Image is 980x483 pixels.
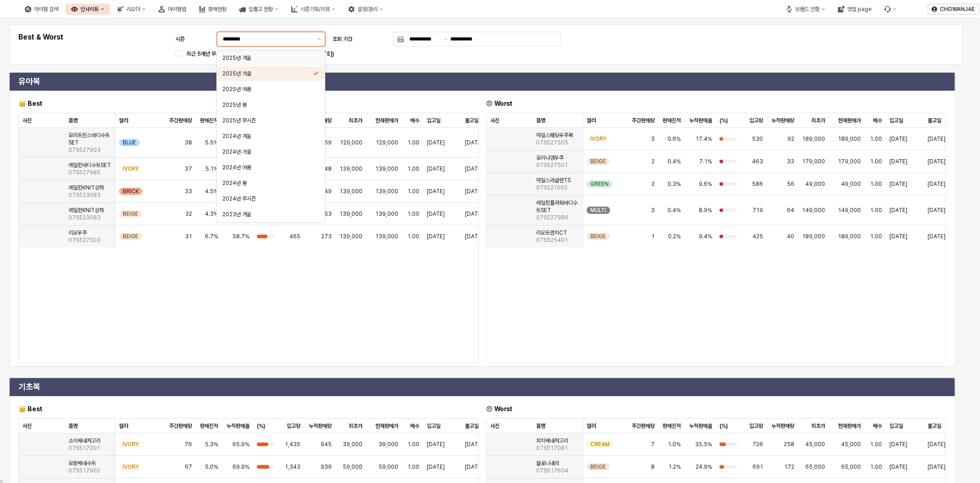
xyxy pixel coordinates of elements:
span: 1.00 [870,233,882,240]
span: 피치배내저고리 [536,437,568,444]
span: 1.00 [870,441,882,448]
div: 2024년 무시즌 [222,195,313,202]
span: [DATE] [427,165,445,172]
span: [DATE] [928,135,946,143]
span: 139,000 [375,233,398,240]
span: [DATE] [427,441,445,448]
span: 1,435 [285,441,300,448]
span: 139,000 [340,233,363,240]
span: 139,000 [375,165,398,172]
span: BRICK [123,188,139,195]
span: 448 [321,165,332,172]
span: [DATE] [928,180,946,188]
span: 149,000 [802,207,825,214]
span: 출고일 [465,117,479,124]
span: 현재판매가 [838,422,861,430]
span: 64 [787,207,794,214]
span: 67 [185,463,192,471]
span: 129,000 [376,139,398,146]
span: BEIGE [590,463,606,471]
span: 139,000 [340,165,363,172]
span: [DATE] [889,180,907,188]
span: 8 [651,463,655,471]
span: 사진 [490,117,499,124]
span: 주간판매량 [169,422,192,430]
span: 출고일 [928,117,941,124]
div: 2025년 가을 [222,70,313,77]
span: 컬러 [587,117,596,124]
div: 입출고 현황 [234,4,284,15]
span: 453 [321,210,332,218]
span: 누적판매량 [771,117,794,124]
span: 입고일 [889,422,903,430]
span: 판매진척 [663,117,681,124]
span: 마일스라글란TS [536,177,571,184]
div: 2024년 겨울 [222,132,313,140]
span: 사진 [23,117,32,124]
span: [DATE] [889,463,907,471]
span: 5.3% [205,441,218,448]
span: 소이배내저고리 [68,437,101,444]
span: 07S527503 [68,236,101,244]
span: 07S517902 [68,467,100,474]
span: 1.00 [408,441,419,448]
span: 189,000 [838,233,861,240]
h5: Best & Worst [18,33,168,42]
span: 1 [651,233,655,240]
span: [DATE] [427,463,445,471]
span: 07S527501 [536,161,568,169]
span: 1.00 [870,158,882,165]
span: [DATE] [889,158,907,165]
span: 레일린KNIT상하 [68,184,104,191]
span: 2 [651,158,655,165]
p: CHOWANJAE [940,6,975,13]
span: 1.00 [870,207,882,214]
span: 판매진척 [200,422,218,430]
span: 0.4% [668,158,681,165]
h6: 😞 Worst [486,405,946,413]
span: 1.00 [408,233,419,240]
span: 4.5% [205,188,218,195]
span: BLUE [123,139,136,146]
span: 59,000 [343,463,363,471]
span: 463 [752,158,763,165]
span: [DATE] [465,463,483,471]
span: [DATE] [465,441,483,448]
span: 07S527985 [68,169,101,176]
span: 691 [753,463,763,471]
span: 172 [784,463,794,471]
span: 189,000 [802,233,825,240]
div: 시즌기획/리뷰 [300,6,330,12]
span: 시즌 [176,36,185,42]
span: 31 [185,233,192,240]
div: 2023년 겨울 [222,211,313,218]
span: 6.7% [205,233,218,240]
span: 누적판매량 [309,422,332,430]
span: 07S517081 [536,444,568,452]
div: 2025년 봄 [222,101,313,109]
span: 139,000 [340,188,363,195]
div: 인사이트 [66,4,110,15]
span: 38 [185,139,192,146]
span: 58.7% [232,233,249,240]
span: 0.2% [668,233,681,240]
span: 1.00 [408,210,419,218]
span: [DATE] [465,188,483,195]
span: 레일린바디수트SET [68,161,111,169]
span: [DATE] [889,441,907,448]
span: IVORY [123,441,139,448]
span: 07S527505 [536,139,568,146]
span: 1,343 [285,463,300,471]
span: 입고량 [749,117,763,124]
span: 4.3% [205,210,218,218]
div: 판매현황 [193,4,232,15]
span: 1.00 [408,139,419,146]
div: 아이템 검색 [19,4,64,15]
span: 1.0% [668,441,681,448]
span: 품명 [536,422,545,430]
h4: 유아복 [18,77,946,86]
span: 939 [321,463,332,471]
span: 컬러 [119,422,128,430]
span: 33 [787,158,794,165]
span: 65,000 [805,463,825,471]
